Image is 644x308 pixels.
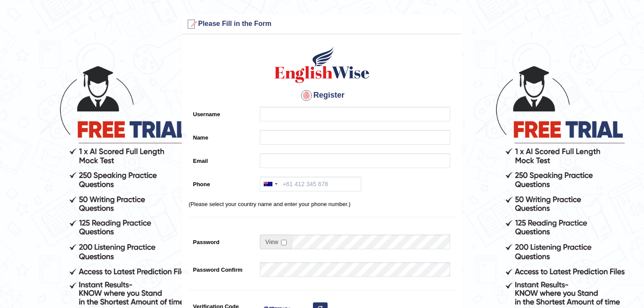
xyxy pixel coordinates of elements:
label: Username [189,107,256,118]
h3: Please Fill in the Form [184,17,460,31]
label: Phone [189,177,256,188]
div: Australia: +61 [260,177,280,191]
label: Password [189,235,256,246]
label: Email [189,153,256,165]
label: Password Confirm [189,262,256,274]
label: Name [189,130,256,142]
img: Logo of English Wise create a new account for intelligent practice with AI [273,45,371,84]
h4: Register [189,89,455,102]
input: +61 412 345 678 [260,177,361,191]
input: Show/Hide Password [281,240,287,245]
p: (Please select your country name and enter your phone number.) [189,200,455,208]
